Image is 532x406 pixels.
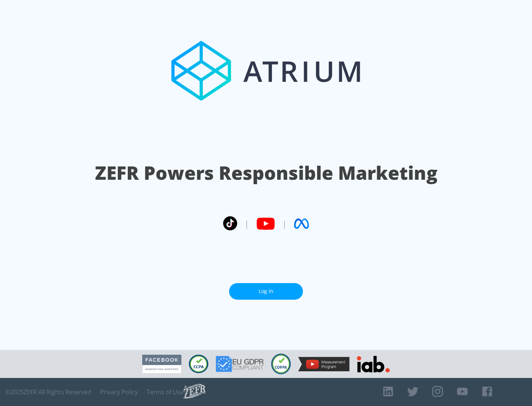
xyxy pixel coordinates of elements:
img: COPPA Compliant [271,354,291,374]
span: | [282,218,287,229]
img: IAB [357,356,390,372]
span: | [245,218,249,229]
img: CCPA Compliant [189,355,208,373]
img: YouTube Measurement Program [298,357,349,371]
a: Terms of Use [147,388,184,396]
a: Log In [229,283,303,300]
img: GDPR Compliant [216,356,264,372]
a: Privacy Policy [100,388,138,396]
h1: ZEFR Powers Responsible Marketing [95,160,437,186]
img: Facebook Marketing Partner [142,355,181,374]
span: © 2025 ZEFR All Rights Reserved [6,388,91,396]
